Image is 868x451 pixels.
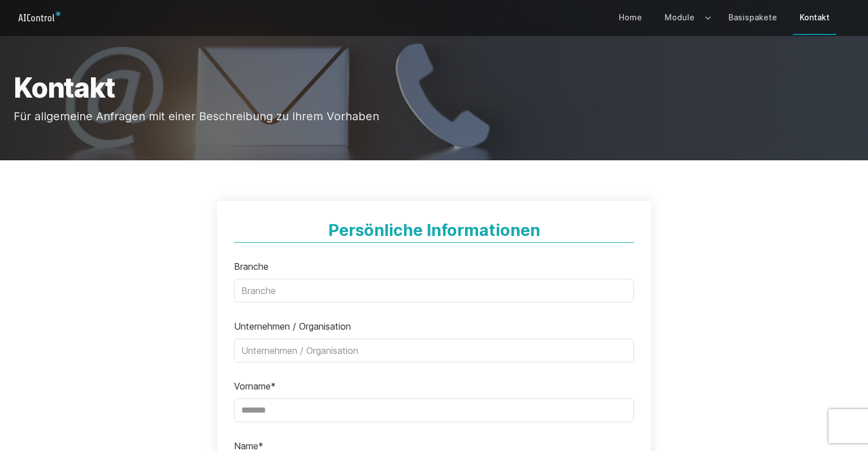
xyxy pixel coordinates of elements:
a: Basispakete [722,1,784,34]
a: Kontakt [793,1,836,34]
label: Vorname [234,380,276,392]
a: Home [612,1,649,34]
label: Branche [234,261,268,272]
input: Branche [234,279,634,303]
label: Persönliche Informationen [328,220,540,240]
p: Für allgemeine Anfragen mit einer Beschreibung zu Ihrem Vorhaben [14,108,854,124]
a: Logo [14,8,70,26]
input: Unternehmen / Organisation [234,339,634,362]
h1: Kontakt [14,75,854,102]
label: Unternehmen / Organisation [234,321,351,332]
button: Expand / collapse menu [701,1,713,34]
a: Module [658,1,701,34]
